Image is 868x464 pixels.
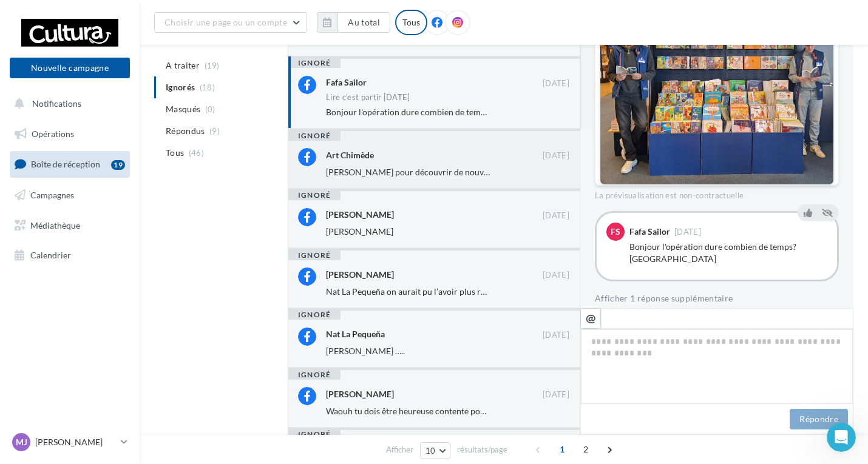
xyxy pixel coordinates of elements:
b: Gérer mon compte > Réseaux sociaux> Comptes Facebook/Instagram [47,374,193,409]
div: Service-Client de Digitaleo [78,132,189,144]
span: [DATE] [543,270,569,281]
span: [DATE] [543,330,569,341]
div: Tous [395,10,427,35]
b: utiliser un profil Facebook et d'être administrateur [47,234,203,269]
div: ignoré [288,190,341,200]
div: Art Chimède [326,149,374,161]
a: Calendrier [7,243,132,268]
span: 10 [426,446,436,456]
span: Calendrier [30,250,71,260]
span: A traiter [166,59,200,72]
a: MJ [PERSON_NAME] [10,431,130,454]
button: 10 [420,442,451,459]
span: Campagnes [30,190,74,200]
a: Boîte de réception19 [7,151,132,177]
div: [PERSON_NAME] [326,388,394,400]
div: Débuter sur les Réseaux Sociaux [17,48,226,92]
span: Bonjour l'opération dure combien de temps? [GEOGRAPHIC_DATA] [326,107,581,117]
span: Boîte de réception [31,159,100,169]
span: Masqués [166,103,200,115]
span: [DATE] [543,210,569,221]
button: Choisir une page ou un compte [154,12,307,33]
span: 2 [576,440,595,459]
div: Suivez ce pas à pas et si besoin, écrivez-nous à [17,92,226,121]
div: La prévisualisation est non-contractuelle [595,186,839,201]
div: ignoré [288,131,341,141]
div: [PERSON_NAME] [326,209,394,221]
span: Waouh tu dois être heureuse contente pour toi [326,406,501,416]
button: Au total [337,12,390,33]
div: Associer Facebook à Digitaleo [47,212,206,224]
span: [DATE] [543,78,569,89]
div: Lire c'est partir [DATE] [326,93,410,101]
div: Bonjour l'opération dure combien de temps? [GEOGRAPHIC_DATA] [629,241,827,265]
span: Notifications [32,98,81,109]
div: 1Associer Facebook à Digitaleo [22,208,220,227]
span: Répondus [166,125,205,137]
button: Nouvelle campagne [10,58,130,78]
button: go back [8,5,31,28]
div: ignoré [288,250,341,260]
a: Campagnes [7,183,132,208]
span: [PERSON_NAME] pour découvrir de nouveaux jeux ☺️ [326,167,531,177]
div: Fafa Sailor [326,76,367,89]
p: [PERSON_NAME] [35,436,116,448]
span: Choisir une page ou un compte [164,17,287,27]
span: [PERSON_NAME] [326,226,393,237]
div: ignoré [288,58,341,68]
p: Il reste environ 2 minutes [122,161,231,173]
button: Au total [317,12,390,33]
a: Opérations [7,121,132,147]
div: [PERSON_NAME] [326,269,394,281]
button: @ [580,308,601,329]
div: 19 [111,160,125,170]
span: [DATE] [543,150,569,161]
span: Médiathèque [30,220,80,230]
div: Fermer [213,5,235,27]
button: Afficher 1 réponse supplémentaire [595,291,733,306]
span: MJ [16,436,27,448]
iframe: Intercom live chat [827,423,856,452]
span: 1 [552,440,572,459]
div: ignoré [288,370,341,380]
span: [DATE] [543,389,569,400]
span: Tous [166,147,184,159]
i: @ [586,312,596,323]
div: 👉 Pour Instagram, vous devez obligatoirement utiliser un ET le [47,283,211,334]
a: Médiathèque [7,213,132,238]
span: Afficher [386,444,413,456]
div: ✔️ Toutes ces conditions sont réunies ? Commencez l'association depuis " " en cliquant sur " ". [47,347,211,423]
div: 👉 Assurez-vous d' de vos pages. [47,232,211,271]
span: (9) [209,126,220,136]
div: Nat La Pequeña [326,328,385,340]
div: ignoré [288,310,341,320]
span: (0) [205,104,215,114]
img: Profile image for Service-Client [54,128,73,147]
span: Opérations [32,129,74,139]
button: Notifications [7,91,127,116]
a: [EMAIL_ADDRESS][DOMAIN_NAME] [53,107,223,119]
span: [PERSON_NAME] ….. [326,346,405,356]
p: 2 étapes terminées sur 3 [12,161,119,173]
span: résultats/page [457,444,507,456]
span: Nat La Pequeña on aurait pu l’avoir plus rapidement hihi 🤣 [326,286,549,297]
b: relier à votre page Facebook. [47,310,211,332]
div: ignoré [288,429,341,439]
button: Répondre [790,409,848,429]
span: FS [611,226,620,238]
span: (19) [205,61,220,70]
span: [DATE] [674,228,701,236]
div: Fafa Sailor [629,227,670,236]
span: (46) [189,148,204,158]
